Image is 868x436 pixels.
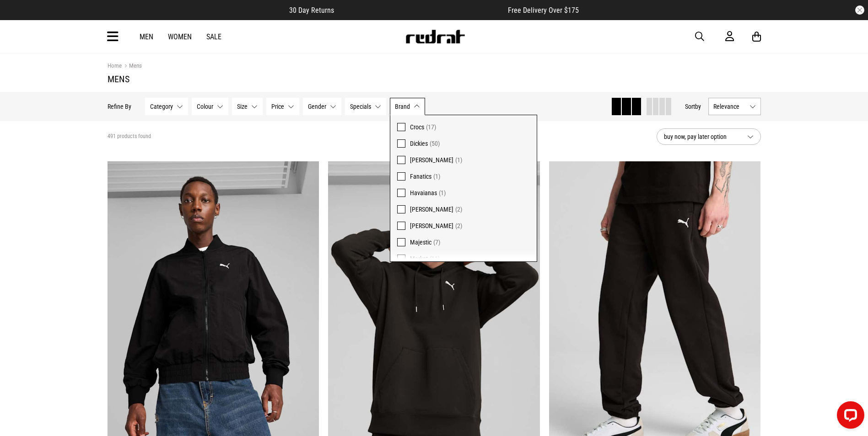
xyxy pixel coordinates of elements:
button: Colour [192,98,228,115]
span: buy now, pay later option [664,131,740,142]
button: Sortby [685,101,701,112]
button: Brand [390,98,425,115]
span: Brand [395,103,410,110]
span: 30 Day Returns [289,6,334,15]
span: Dickies [410,140,428,147]
button: Specials [345,98,386,115]
span: (2) [455,222,462,229]
span: Category [150,103,173,110]
span: Specials [350,103,371,110]
a: Sale [206,32,221,41]
span: (11) [430,255,440,262]
span: by [695,103,701,110]
iframe: LiveChat chat widget [830,398,868,436]
span: Relevance [713,103,746,110]
span: (7) [433,239,440,246]
button: Price [266,98,299,115]
button: Category [145,98,188,115]
span: [PERSON_NAME] [410,156,453,164]
span: (1) [455,156,462,164]
div: Brand [390,115,537,262]
button: Gender [303,98,341,115]
button: buy now, pay later option [657,128,761,145]
span: (2) [455,206,462,213]
span: (1) [439,189,446,197]
iframe: Customer reviews powered by Trustpilot [352,5,490,15]
span: Size [237,103,248,110]
a: Women [168,32,192,41]
h1: Mens [108,74,761,85]
span: [PERSON_NAME] [410,206,453,213]
a: Mens [122,62,142,71]
a: Home [108,62,122,69]
span: (1) [433,173,440,180]
span: 491 products found [108,133,151,140]
span: Market [410,255,428,262]
span: (50) [430,140,440,147]
span: Fanatics [410,173,431,180]
span: Free Delivery Over $175 [508,6,579,15]
button: Relevance [708,98,761,115]
a: Men [140,32,153,41]
span: Price [271,103,284,110]
span: Crocs [410,123,424,131]
p: Refine By [108,103,131,110]
button: Size [232,98,263,115]
span: Havaianas [410,189,437,197]
span: Gender [308,103,326,110]
span: [PERSON_NAME] [410,222,453,229]
img: Redrat logo [405,30,465,43]
span: (17) [426,123,436,131]
span: Colour [197,103,213,110]
span: Majestic [410,239,431,246]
